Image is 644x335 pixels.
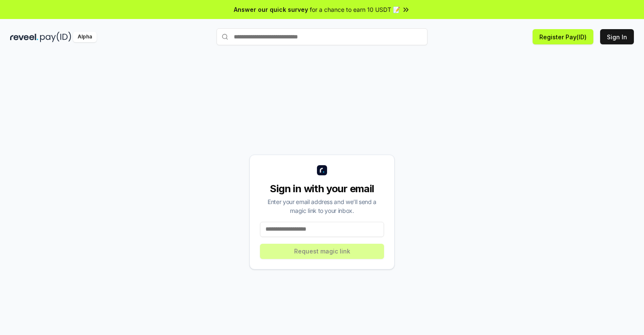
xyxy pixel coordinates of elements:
div: Enter your email address and we’ll send a magic link to your inbox. [260,197,384,215]
img: reveel_dark [10,32,38,42]
button: Register Pay(ID) [533,29,593,44]
div: Alpha [73,32,97,42]
button: Sign In [600,29,634,44]
img: logo_small [317,165,327,175]
div: Sign in with your email [260,182,384,196]
span: for a chance to earn 10 USDT 📝 [310,5,400,14]
img: pay_id [40,32,71,42]
span: Answer our quick survey [234,5,308,14]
